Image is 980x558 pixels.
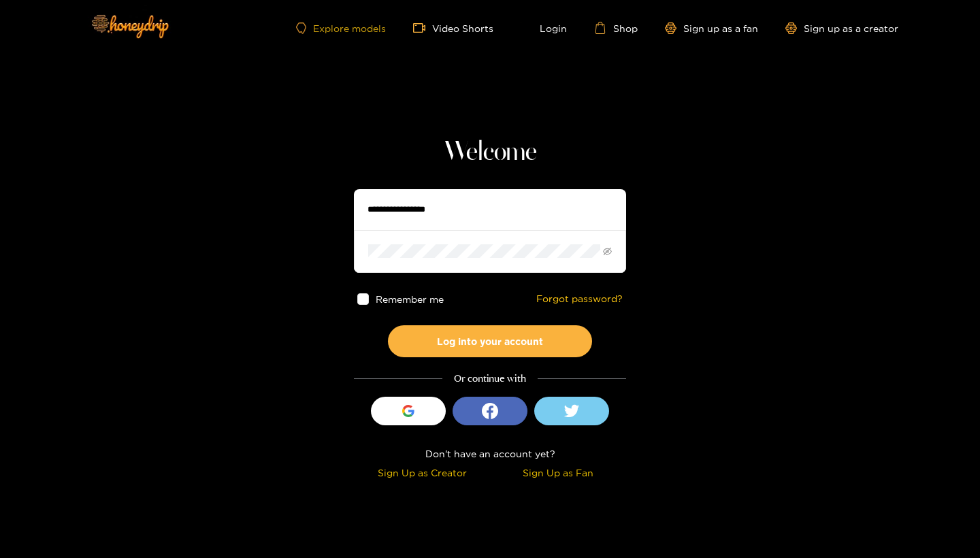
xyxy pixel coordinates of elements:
div: Sign Up as Creator [357,465,487,480]
span: Remember me [376,294,444,304]
h1: Welcome [354,136,626,169]
button: Log into your account [388,325,592,357]
a: Sign up as a fan [665,22,758,34]
div: Sign Up as Fan [493,465,623,480]
a: Video Shorts [413,22,493,34]
span: video-camera [413,22,432,34]
a: Forgot password? [536,293,623,305]
div: Or continue with [354,371,626,387]
a: Explore models [296,22,386,34]
div: Don't have an account yet? [354,446,626,461]
a: Sign up as a creator [785,22,898,34]
span: eye-invisible [603,247,612,256]
a: Shop [594,22,638,34]
a: Login [521,22,567,34]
